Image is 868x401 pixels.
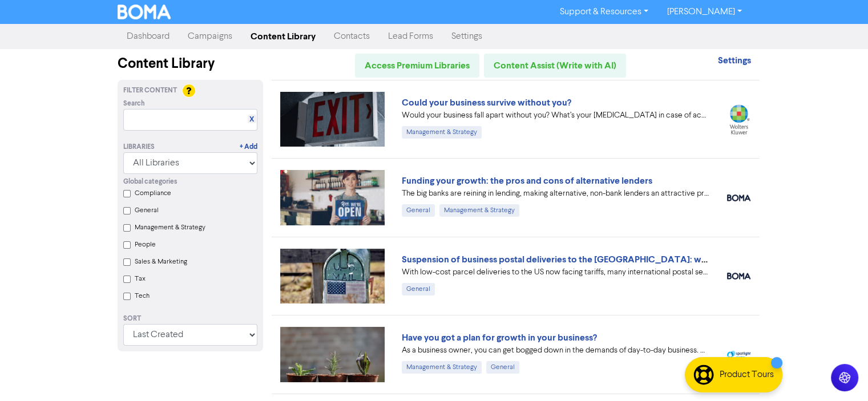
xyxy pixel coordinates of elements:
a: Dashboard [118,25,179,48]
a: Contacts [325,25,379,48]
div: Management & Strategy [402,361,482,374]
a: Settings [717,56,750,66]
a: Could your business survive without you? [402,97,571,108]
a: Have you got a plan for growth in your business? [402,332,597,343]
label: Tech [135,291,150,301]
a: Content Library [241,25,325,48]
a: Support & Resources [551,3,657,21]
label: General [135,205,159,216]
div: Content Library [118,54,263,74]
div: Global categories [123,177,257,187]
a: Suspension of business postal deliveries to the [GEOGRAPHIC_DATA]: what options do you have? [402,254,804,265]
label: Sales & Marketing [135,257,187,267]
label: Compliance [135,188,171,199]
div: General [402,283,435,295]
label: Tax [135,274,146,284]
div: As a business owner, you can get bogged down in the demands of day-to-day business. We can help b... [402,345,710,357]
div: With low-cost parcel deliveries to the US now facing tariffs, many international postal services ... [402,266,710,278]
div: Libraries [123,142,155,152]
div: Would your business fall apart without you? What’s your Plan B in case of accident, illness, or j... [402,110,710,121]
div: Sort [123,314,257,324]
a: + Add [240,142,257,152]
div: Management & Strategy [439,204,519,217]
a: X [249,115,254,124]
div: General [402,204,435,217]
label: People [135,240,156,250]
div: Filter Content [123,86,257,96]
iframe: Chat Widget [811,346,868,401]
img: wolterskluwer [727,104,750,135]
div: General [486,361,519,374]
a: Lead Forms [379,25,442,48]
div: The big banks are reining in lending, making alternative, non-bank lenders an attractive proposit... [402,188,710,200]
a: Campaigns [179,25,241,48]
a: Access Premium Libraries [355,54,479,78]
a: Settings [442,25,491,48]
img: BOMA Logo [118,5,171,19]
div: Management & Strategy [402,126,482,139]
a: Content Assist (Write with AI) [484,54,626,78]
strong: Settings [717,55,750,66]
img: spotlight [727,351,750,358]
a: [PERSON_NAME] [657,3,750,21]
a: Funding your growth: the pros and cons of alternative lenders [402,175,652,187]
span: Search [123,99,145,109]
label: Management & Strategy [135,222,205,233]
img: boma [727,195,750,201]
img: boma [727,273,750,280]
